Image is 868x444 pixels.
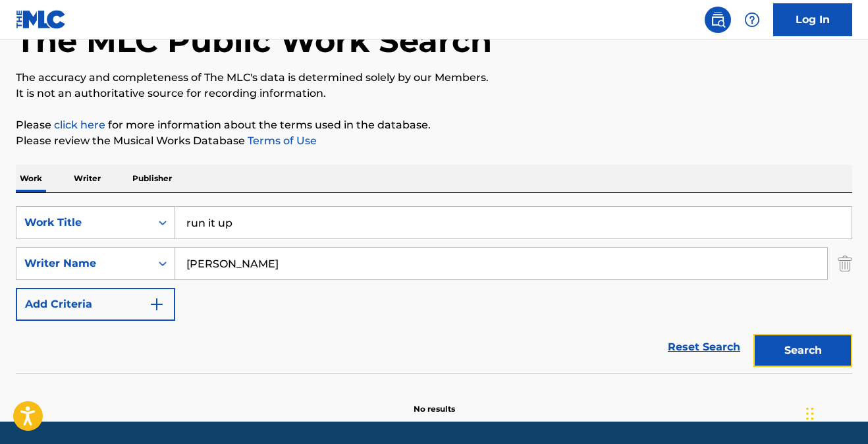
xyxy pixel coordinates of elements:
[24,256,143,271] div: Writer Name
[24,215,143,231] div: Work Title
[744,12,760,28] img: help
[773,3,852,36] a: Log In
[16,10,67,29] img: MLC Logo
[739,7,765,33] div: Help
[16,288,175,321] button: Add Criteria
[802,381,868,444] iframe: Chat Widget
[245,134,317,147] a: Terms of Use
[710,12,726,28] img: search
[16,86,852,101] p: It is not an authoritative source for recording information.
[128,165,176,192] p: Publisher
[753,334,852,367] button: Search
[16,21,492,61] h1: The MLC Public Work Search
[16,133,852,149] p: Please review the Musical Works Database
[414,387,455,415] p: No results
[149,296,165,312] img: 9d2ae6d4665cec9f34b9.svg
[838,247,852,280] img: Delete Criterion
[16,206,852,374] form: Search Form
[16,117,852,133] p: Please for more information about the terms used in the database.
[54,119,105,131] a: click here
[705,7,731,33] a: Public Search
[16,165,46,192] p: Work
[70,165,105,192] p: Writer
[661,333,747,362] a: Reset Search
[806,394,814,433] div: Drag
[16,70,852,86] p: The accuracy and completeness of The MLC's data is determined solely by our Members.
